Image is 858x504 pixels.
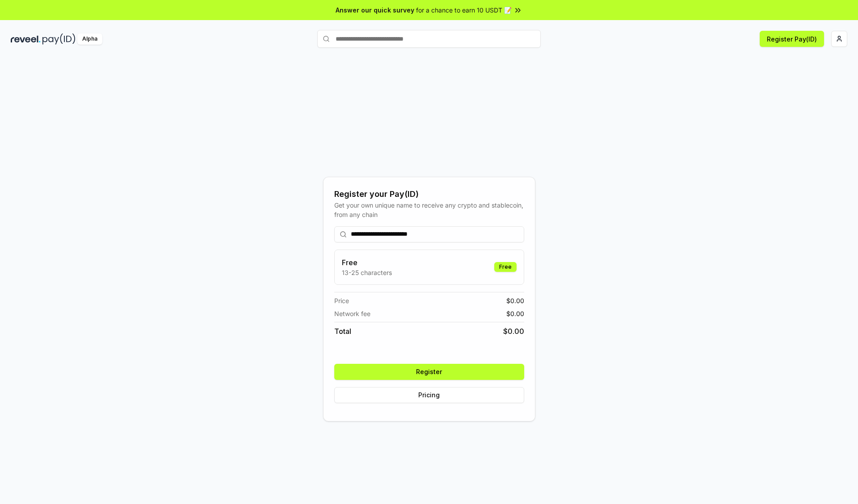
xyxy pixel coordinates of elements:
[506,296,524,305] span: $ 0.00
[334,200,524,219] div: Get your own unique name to receive any crypto and stablecoin, from any chain
[760,31,824,47] button: Register Pay(ID)
[503,326,524,337] span: $ 0.00
[342,268,392,277] p: 13-25 characters
[336,5,414,15] span: Answer our quick survey
[342,257,392,268] h3: Free
[416,5,512,15] span: for a chance to earn 10 USDT 📝
[334,188,524,200] div: Register your Pay(ID)
[334,364,524,380] button: Register
[11,33,41,45] img: reveel_dark
[42,33,76,45] img: pay_id
[506,309,524,318] span: $ 0.00
[334,309,370,318] span: Network fee
[334,296,349,305] span: Price
[494,262,517,272] div: Free
[334,387,524,403] button: Pricing
[77,33,102,45] div: Alpha
[334,326,351,337] span: Total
